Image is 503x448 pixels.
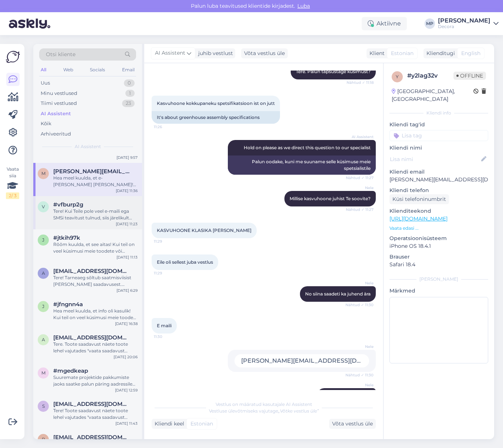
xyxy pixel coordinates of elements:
span: andresroman74@gmail.com [53,334,130,341]
span: a [42,337,45,342]
div: [GEOGRAPHIC_DATA], [GEOGRAPHIC_DATA] [392,88,473,103]
img: Askly Logo [6,50,20,64]
div: Tere! Toote saadavust näete toote lehel vajutades "vaata saadavust kauplustes". [53,407,138,421]
div: Hea meel kuulda, et info oli kasulik! Kui teil on veel küsimusi meie toodete või teenuste kohta, ... [53,308,138,321]
p: Märkmed [389,287,488,295]
span: Eile oli sellest juba vestlus [157,259,213,265]
div: AI Assistent [41,110,71,117]
span: m [41,370,45,376]
div: Uus [41,79,50,87]
span: Nähtud ✓ 11:30 [345,372,374,378]
span: KASVUHOONE KLASIKA [PERSON_NAME] [157,228,251,233]
div: Klienditugi [423,49,455,57]
div: Arhiveeritud [41,130,71,138]
div: Tere! Tarneaeg sõltub saatmisviisist [PERSON_NAME] saadavusest. Tavaliselt toimetatakse tellimuse... [53,274,138,288]
div: Kliendi keel [152,420,184,428]
div: [DATE] 6:29 [117,288,138,293]
div: Kõik [41,120,51,127]
input: Lisa tag [389,130,488,141]
span: #vfburp2g [53,201,83,208]
span: AI Assistent [155,49,185,57]
div: MP [425,18,435,29]
span: Nele [346,185,374,191]
span: Kasvuhoone kokkupaneku spetsifikatsioon ist on jutt [157,100,275,106]
span: Vestlus on määratud kasutajale AI Assistent [216,401,312,407]
span: Nähtud ✓ 11:30 [345,302,374,308]
span: a [42,270,45,276]
span: E maili [157,323,172,328]
div: Email [121,65,136,75]
div: [DATE] 9:57 [117,155,138,160]
div: Decora [438,24,490,30]
span: Estonian [391,49,413,57]
span: #jfngnn4a [53,301,83,308]
span: Millise kasvuhoone juhist Te soovite? [290,196,371,201]
div: Palun oodake, kuni me suuname selle küsimuse meie spetsialistile [228,155,376,175]
p: Kliendi telefon [389,187,488,194]
div: [DATE] 11:13 [117,254,138,260]
p: Operatsioonisüsteem [389,235,488,242]
div: Vaata siia [6,166,19,199]
div: Tere! Kui Teile pole veel e-maili ega SMSi teavitust tulnud, siis järelikult pole tellimus veel v... [53,208,138,221]
div: Web [62,65,75,75]
span: marek@semigross.ee [53,168,130,175]
span: Offline [453,72,486,80]
div: Hea meel kuulda, et e-[PERSON_NAME] [PERSON_NAME]! Kui teil on veel küsimusi meie toodete või tee... [53,175,138,188]
div: Minu vestlused [41,90,77,97]
span: Estonian [190,420,213,428]
a: [URL][DOMAIN_NAME] [389,215,448,222]
span: Nele [346,344,374,349]
span: #mgedkeap [53,367,88,374]
i: „Võtke vestlus üle” [278,408,319,414]
div: juhib vestlust [195,49,233,57]
div: All [39,65,48,75]
div: 23 [122,100,135,107]
div: 1 [125,90,135,97]
span: Otsi kliente [46,51,75,58]
p: Safari 18.4 [389,261,488,269]
span: Hold on please as we direct this question to our specialist [244,145,371,150]
div: Aktiivne [362,17,407,30]
div: Tere. Toote saadavust näete toote lehel vajutades "vaata saadavust kauplustes". Kui soovite teada... [53,341,138,354]
div: [PERSON_NAME] [438,18,490,24]
div: [DATE] 16:38 [115,321,138,326]
span: s [42,403,45,409]
div: [PERSON_NAME] [389,276,488,283]
p: Brauser [389,253,488,261]
div: It's about greenhouse assembly specifications [152,111,280,124]
span: Nähtud ✓ 11:18 [346,80,374,85]
div: Suuremate projektide pakkumiste jaoks saatke palun päring aadressile [EMAIL_ADDRESS][DOMAIN_NAME]... [53,374,138,387]
span: Nele [346,280,374,286]
span: j [42,304,44,309]
span: English [461,49,480,57]
span: j [42,237,44,243]
div: [DATE] 11:23 [116,221,138,227]
span: AI Assistent [75,143,101,150]
span: y [396,74,399,79]
p: Vaata edasi ... [389,225,488,232]
p: Kliendi nimi [389,144,488,152]
div: [DATE] 20:06 [114,354,138,360]
p: Klienditeekond [389,207,488,215]
span: 11:30 [154,334,182,339]
a: [PERSON_NAME]Decora [438,18,499,30]
span: Nähtud ✓ 11:27 [346,175,374,181]
span: Nähtud ✓ 11:27 [346,207,374,212]
div: Socials [88,65,107,75]
span: v [42,204,45,209]
div: 0 [124,79,135,87]
div: Kliendi info [389,110,488,116]
span: 11:26 [154,124,182,130]
span: #jtkih97k [53,235,80,241]
div: Tiimi vestlused [41,100,77,107]
div: Küsi telefoninumbrit [389,194,449,204]
div: [DATE] 11:43 [115,421,138,426]
p: [PERSON_NAME][EMAIL_ADDRESS][DOMAIN_NAME] [389,176,488,184]
div: Võta vestlus üle [329,419,376,429]
span: 11:29 [154,270,182,276]
p: Kliendi email [389,168,488,176]
div: Võta vestlus üle [241,48,288,58]
span: aints.aru@mail.ee [53,268,130,274]
div: Rõõm kuulda, et see aitas! Kui teil on veel küsimusi meie toodete või teenuste kohta, andke teada. [53,241,138,254]
span: No siina saadeti ka juhend ära [305,291,371,297]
